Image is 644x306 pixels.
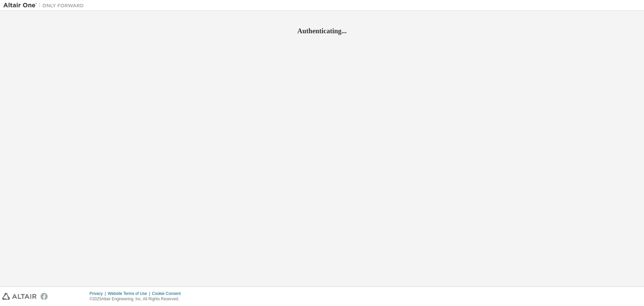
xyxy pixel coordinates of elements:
[108,291,152,296] div: Website Terms of Use
[90,296,185,302] p: © 2025 Altair Engineering, Inc. All Rights Reserved.
[2,293,37,300] img: altair_logo.svg
[3,27,641,35] h2: Authenticating...
[152,291,184,296] div: Cookie Consent
[3,2,87,9] img: Altair One
[41,293,48,300] img: facebook.svg
[90,291,108,296] div: Privacy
